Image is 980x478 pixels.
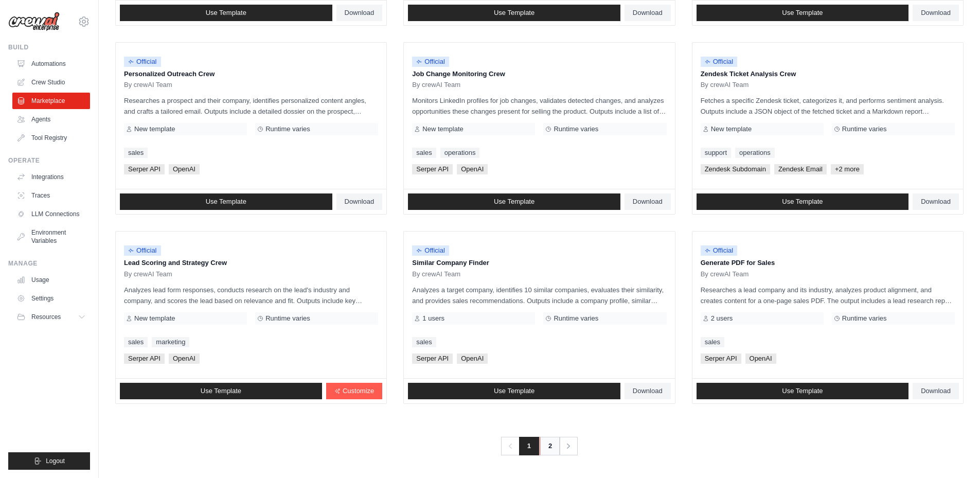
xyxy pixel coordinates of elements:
span: Use Template [206,9,246,17]
a: Use Template [120,193,332,210]
a: Integrations [12,169,90,185]
span: Runtime varies [265,314,310,323]
a: Download [336,5,383,21]
a: Use Template [408,193,620,210]
a: Download [913,5,959,21]
span: Official [412,57,449,67]
span: Serper API [412,353,453,364]
span: Runtime varies [554,125,598,133]
span: Serper API [701,353,741,364]
p: Researches a prospect and their company, identifies personalized content angles, and crafts a tai... [124,95,378,117]
a: support [701,148,731,158]
div: Operate [8,156,90,165]
span: Runtime varies [842,314,887,323]
span: Download [345,198,375,206]
span: Customize [343,387,374,395]
a: Settings [12,290,90,307]
a: Download [625,383,671,399]
a: Crew Studio [12,74,90,91]
span: OpenAI [745,353,776,364]
a: Traces [12,187,90,204]
span: Zendesk Email [774,164,827,174]
a: Download [625,193,671,210]
span: Use Template [206,198,246,206]
span: 1 [519,437,539,455]
span: Official [701,245,738,256]
a: operations [440,148,480,158]
span: Official [412,245,449,256]
span: Resources [31,313,61,321]
a: Environment Variables [12,224,90,249]
a: Use Template [120,5,332,21]
span: New template [134,314,175,323]
span: 1 users [422,314,444,323]
a: Agents [12,111,90,128]
span: Official [124,57,161,67]
a: Use Template [408,5,620,21]
a: operations [735,148,775,158]
span: New template [711,125,752,133]
span: Download [921,387,951,395]
span: Serper API [124,353,165,364]
span: New template [422,125,463,133]
span: Download [345,9,375,17]
a: sales [124,337,148,347]
p: Job Change Monitoring Crew [412,69,666,79]
div: Build [8,43,90,51]
a: Download [913,193,959,210]
a: Use Template [697,193,909,210]
span: New template [134,125,175,133]
div: Manage [8,259,90,268]
p: Researches a lead company and its industry, analyzes product alignment, and creates content for a... [701,285,955,306]
span: By crewAI Team [412,270,460,278]
span: OpenAI [169,353,200,364]
p: Monitors LinkedIn profiles for job changes, validates detected changes, and analyzes opportunitie... [412,95,666,117]
span: By crewAI Team [124,81,172,89]
p: Lead Scoring and Strategy Crew [124,258,378,268]
span: Official [701,57,738,67]
span: Use Template [782,387,823,395]
a: sales [412,337,436,347]
span: Runtime varies [265,125,310,133]
p: Analyzes a target company, identifies 10 similar companies, evaluates their similarity, and provi... [412,285,666,306]
p: Zendesk Ticket Analysis Crew [701,69,955,79]
a: sales [124,148,148,158]
a: Customize [326,383,382,399]
span: Runtime varies [554,314,598,323]
span: Download [921,198,951,206]
span: Logout [46,457,65,465]
span: 2 users [711,314,733,323]
span: Use Template [494,9,534,17]
span: Use Template [494,198,534,206]
p: Analyzes lead form responses, conducts research on the lead's industry and company, and scores th... [124,285,378,306]
span: Download [921,9,951,17]
a: Use Template [120,383,322,399]
span: By crewAI Team [412,81,460,89]
span: Download [633,198,663,206]
span: Serper API [124,164,165,174]
span: Use Template [782,198,823,206]
a: Marketplace [12,93,90,109]
span: Use Template [201,387,241,395]
a: Automations [12,56,90,72]
span: Zendesk Subdomain [701,164,770,174]
a: Usage [12,272,90,288]
p: Personalized Outreach Crew [124,69,378,79]
p: Fetches a specific Zendesk ticket, categorizes it, and performs sentiment analysis. Outputs inclu... [701,95,955,117]
span: Download [633,9,663,17]
nav: Pagination [501,437,578,455]
a: Download [625,5,671,21]
span: Serper API [412,164,453,174]
p: Similar Company Finder [412,258,666,268]
span: By crewAI Team [701,270,749,278]
span: Official [124,245,161,256]
span: Use Template [782,9,823,17]
span: By crewAI Team [701,81,749,89]
span: By crewAI Team [124,270,172,278]
span: OpenAI [169,164,200,174]
img: Logo [8,12,60,31]
a: 2 [540,437,560,455]
a: Use Template [697,5,909,21]
a: LLM Connections [12,206,90,222]
span: Runtime varies [842,125,887,133]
